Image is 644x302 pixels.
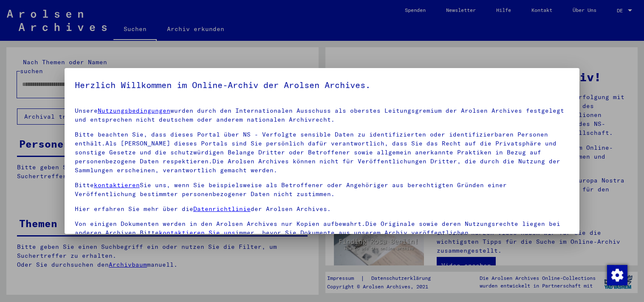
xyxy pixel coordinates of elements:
h5: Herzlich Willkommen im Online-Archiv der Arolsen Archives. [75,78,570,92]
a: kontaktieren [94,181,140,189]
div: Zustimmung ändern [607,265,627,285]
p: Bitte Sie uns, wenn Sie beispielsweise als Betroffener oder Angehöriger aus berechtigten Gründen ... [75,181,570,199]
p: Unsere wurden durch den Internationalen Ausschuss als oberstes Leitungsgremium der Arolsen Archiv... [75,106,570,124]
a: Nutzungsbedingungen [98,107,170,114]
p: Bitte beachten Sie, dass dieses Portal über NS - Verfolgte sensible Daten zu identifizierten oder... [75,130,570,175]
img: Zustimmung ändern [607,265,627,285]
p: Von einigen Dokumenten werden in den Arolsen Archives nur Kopien aufbewahrt.Die Originale sowie d... [75,219,570,237]
p: Hier erfahren Sie mehr über die der Arolsen Archives. [75,205,570,214]
a: Datenrichtlinie [193,205,251,213]
a: kontaktieren Sie uns [159,229,235,236]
